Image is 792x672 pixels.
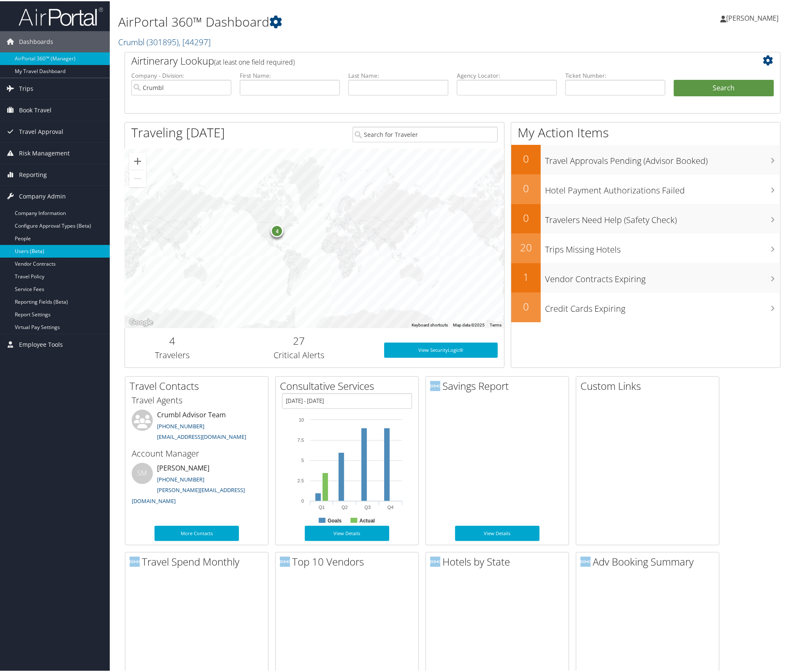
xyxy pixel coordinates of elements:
[131,332,214,347] h2: 4
[157,474,204,482] a: [PHONE_NUMBER]
[353,125,498,141] input: Search for Traveler
[490,321,502,326] a: Terms (opens in new tab)
[19,333,63,354] span: Employee Tools
[240,70,340,79] label: First Name:
[511,144,780,173] a: 0Travel Approvals Pending (Advisor Booked)
[384,341,498,356] a: View SecurityLogic®
[157,432,246,439] a: [EMAIL_ADDRESS][DOMAIN_NAME]
[131,52,719,67] h2: Airtinerary Lookup
[328,517,342,522] text: Goals
[720,4,787,30] a: [PERSON_NAME]
[319,503,325,509] text: Q1
[19,141,70,163] span: Risk Management
[129,169,146,186] button: Zoom out
[580,553,719,568] h2: Adv Booking Summary
[130,553,268,568] h2: Travel Spend Monthly
[19,163,47,184] span: Reporting
[301,457,304,462] tspan: 5
[511,203,780,232] a: 0Travelers Need Help (Safety Check)
[226,348,372,360] h3: Critical Alerts
[127,408,266,443] li: Crumbl Advisor Team
[545,238,780,254] h3: Trips Missing Hotels
[127,316,155,327] a: Open this area in Google Maps (opens a new window)
[127,462,266,507] li: [PERSON_NAME]
[342,503,348,509] text: Q2
[226,332,372,347] h2: 27
[146,35,179,46] span: ( 301895 )
[511,209,541,224] h2: 0
[430,378,569,392] h2: Savings Report
[19,98,52,120] span: Book Travel
[155,525,239,540] a: More Contacts
[412,321,448,327] button: Keyboard shortcuts
[280,555,290,566] img: domo-logo.png
[118,35,211,46] a: Crumbl
[19,30,53,51] span: Dashboards
[157,421,204,429] a: [PHONE_NUMBER]
[455,525,540,540] a: View Details
[179,35,211,46] span: , [ 44297 ]
[457,70,557,79] label: Agency Locator:
[130,378,268,392] h2: Travel Contacts
[298,477,304,482] tspan: 2.5
[298,436,304,441] tspan: 7.5
[580,378,719,392] h2: Custom Links
[131,70,231,79] label: Company - Division:
[511,291,780,321] a: 0Credit Cards Expiring
[545,297,780,313] h3: Credit Cards Expiring
[511,262,780,291] a: 1Vendor Contracts Expiring
[132,485,245,503] a: [PERSON_NAME][EMAIL_ADDRESS][DOMAIN_NAME]
[359,517,375,522] text: Actual
[580,555,591,566] img: domo-logo.png
[280,553,418,568] h2: Top 10 Vendors
[280,378,418,392] h2: Consultative Services
[511,173,780,203] a: 0Hotel Payment Authorizations Failed
[271,223,284,236] div: 4
[430,553,569,568] h2: Hotels by State
[132,446,262,458] h3: Account Manager
[19,185,66,206] span: Company Admin
[545,268,780,284] h3: Vendor Contracts Expiring
[348,70,448,79] label: Last Name:
[511,180,541,194] h2: 0
[511,232,780,262] a: 20Trips Missing Hotels
[127,316,155,327] img: Google
[674,79,774,95] button: Search
[299,416,304,421] tspan: 10
[726,12,778,22] span: [PERSON_NAME]
[511,150,541,165] h2: 0
[511,298,541,313] h2: 0
[131,348,214,360] h3: Travelers
[453,321,485,326] span: Map data ©2025
[132,393,262,405] h3: Travel Agents
[565,70,665,79] label: Ticket Number:
[131,122,225,140] h1: Traveling [DATE]
[430,380,440,390] img: domo-logo.png
[364,503,371,509] text: Q3
[511,239,541,253] h2: 20
[214,56,295,65] span: (at least one field required)
[430,555,440,566] img: domo-logo.png
[511,269,541,283] h2: 1
[19,5,103,25] img: airportal-logo.png
[305,525,389,540] a: View Details
[19,120,63,141] span: Travel Approval
[19,77,33,98] span: Trips
[118,12,564,30] h1: AirPortal 360™ Dashboard
[388,503,394,509] text: Q4
[301,497,304,502] tspan: 0
[129,152,146,169] button: Zoom in
[132,462,153,483] div: SM
[130,555,140,566] img: domo-logo.png
[545,179,780,195] h3: Hotel Payment Authorizations Failed
[545,150,780,166] h3: Travel Approvals Pending (Advisor Booked)
[545,209,780,225] h3: Travelers Need Help (Safety Check)
[511,122,780,140] h1: My Action Items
